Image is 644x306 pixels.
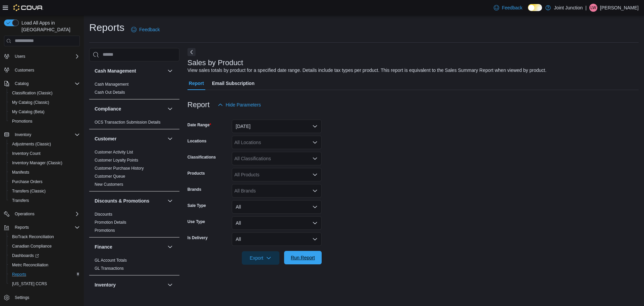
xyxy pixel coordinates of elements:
button: Users [12,52,28,60]
span: My Catalog (Classic) [12,100,49,105]
span: Inventory [15,132,31,137]
a: Reports [9,270,29,278]
button: Operations [1,209,83,219]
button: Compliance [95,105,165,112]
span: Reports [12,272,26,277]
h3: Inventory [95,281,116,288]
button: Open list of options [312,172,318,177]
label: Products [187,171,205,176]
span: Metrc Reconciliation [12,262,48,268]
span: Inventory Manager (Classic) [9,159,80,167]
a: [US_STATE] CCRS [9,280,50,288]
button: Promotions [7,117,83,126]
a: Dashboards [9,252,42,260]
span: Reports [12,223,80,231]
button: Manifests [7,168,83,177]
span: Dashboards [9,252,80,260]
span: Hide Parameters [226,101,261,108]
span: Reports [15,225,29,230]
label: Use Type [187,219,205,224]
span: Promotions [9,117,80,125]
button: Run Report [284,251,322,264]
a: Classification (Classic) [9,89,55,97]
button: Customer [95,135,165,142]
span: My Catalog (Beta) [12,109,45,115]
button: Transfers (Classic) [7,186,83,196]
button: Open list of options [312,156,318,161]
span: Discounts [95,212,112,217]
label: Brands [187,187,201,192]
a: Cash Out Details [95,90,125,95]
a: Cash Management [95,82,128,87]
span: Customer Purchase History [95,166,144,171]
span: Adjustments (Classic) [9,140,80,148]
button: Inventory Count [7,149,83,158]
span: Manifests [9,168,80,176]
button: Reports [1,223,83,232]
button: Catalog [1,79,83,88]
a: Feedback [491,1,525,14]
span: Customer Activity List [95,149,133,155]
button: Purchase Orders [7,177,83,186]
a: Manifests [9,168,32,176]
button: BioTrack Reconciliation [7,232,83,242]
a: GL Transactions [95,266,124,271]
a: My Catalog (Beta) [9,108,47,116]
span: BioTrack Reconciliation [12,234,54,239]
button: Inventory Manager (Classic) [7,158,83,168]
span: Purchase Orders [9,178,80,186]
button: Inventory [12,131,34,139]
input: Dark Mode [528,4,542,11]
a: Customers [12,66,37,74]
button: Compliance [166,105,174,113]
button: Operations [12,210,37,218]
span: Adjustments (Classic) [12,141,51,147]
span: Washington CCRS [9,280,80,288]
div: Discounts & Promotions [89,210,179,237]
a: Promotions [95,228,115,233]
button: All [232,200,322,214]
a: GL Account Totals [95,258,127,263]
button: All [232,216,322,230]
a: Canadian Compliance [9,242,54,250]
span: Inventory [12,131,80,139]
label: Date Range [187,122,211,128]
label: Sale Type [187,203,206,208]
button: Reports [12,223,32,231]
a: Inventory Count [9,149,43,158]
span: GL Account Totals [95,258,127,263]
span: LW [590,4,596,12]
a: Customer Purchase History [95,166,144,171]
span: Users [12,52,80,60]
button: Finance [95,244,165,250]
span: Promotions [12,119,33,124]
p: Joint Junction [554,4,583,12]
h3: Report [187,101,210,109]
button: Open list of options [312,140,318,145]
span: Customer Loyalty Points [95,158,138,163]
h3: Discounts & Promotions [95,198,149,204]
a: Customer Activity List [95,150,133,155]
span: Inventory Manager (Classic) [12,160,62,166]
span: Export [246,251,275,265]
span: Load All Apps in [GEOGRAPHIC_DATA] [19,19,80,33]
h1: Reports [89,21,124,34]
div: Compliance [89,118,179,129]
span: Transfers (Classic) [12,188,46,194]
span: Report [189,77,204,90]
button: Inventory [166,281,174,289]
a: Promotion Details [95,220,126,225]
button: Customer [166,135,174,143]
a: Transfers [9,196,32,205]
label: Is Delivery [187,235,208,241]
button: Open list of options [312,188,318,193]
span: Catalog [15,81,29,86]
span: Settings [15,295,29,300]
span: Feedback [139,26,160,33]
h3: Sales by Product [187,59,243,67]
span: Settings [12,293,80,302]
label: Classifications [187,155,216,160]
button: Export [242,251,279,265]
button: Discounts & Promotions [95,198,165,204]
button: Classification (Classic) [7,88,83,98]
